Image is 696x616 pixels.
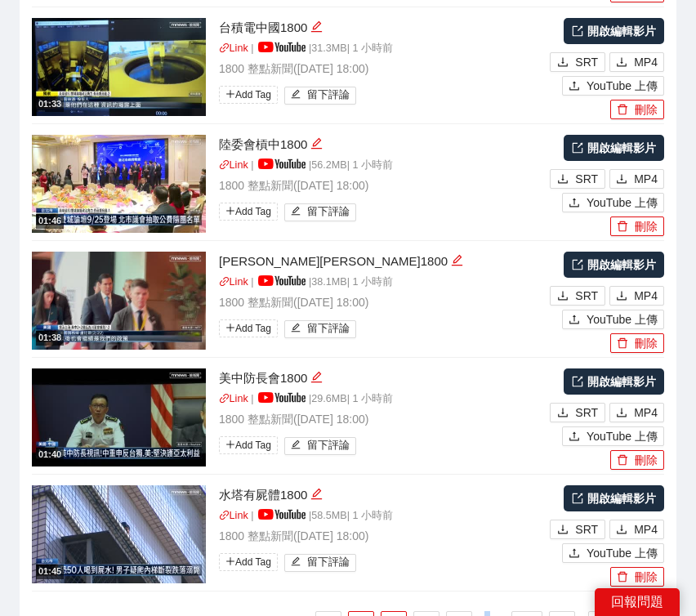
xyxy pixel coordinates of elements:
[564,368,664,395] a: 開啟編輯影片
[617,221,628,234] span: delete
[634,404,658,422] span: MP4
[32,485,206,583] img: b04f3935-29e3-49fb-8da6-3a693d3a7688.jpg
[219,176,546,194] p: 1800 整點新聞 ( [DATE] 18:00 )
[219,391,546,408] p: | | 29.6 MB | 1 小時前
[225,556,235,566] span: plus
[562,76,664,96] button: uploadYouTube 上傳
[609,403,664,422] button: downloadMP4
[634,170,658,188] span: MP4
[258,158,306,169] img: yt_logo_rgb_light.a676ea31.png
[219,276,230,287] span: link
[219,135,546,154] div: 陸委會槓中1800
[284,87,357,105] button: edit留下評論
[616,524,627,537] span: download
[569,547,580,560] span: upload
[219,42,248,54] a: linkLink
[610,567,664,587] button: delete刪除
[32,135,206,233] img: 81106ea7-1d9e-4f4e-8c5f-277b766b0ded.jpg
[587,77,658,95] span: YouTube 上傳
[617,104,628,117] span: delete
[550,520,605,539] button: downloadSRT
[310,18,323,38] div: 編輯
[32,252,206,350] img: 6177bb77-d835-46a1-9d2a-95274cff1a5b.jpg
[575,53,598,71] span: SRT
[219,86,278,104] span: Add Tag
[32,18,206,116] img: 4b754afa-00dd-4f95-ac9b-163a1e022daa.jpg
[564,135,664,161] a: 開啟編輯影片
[617,454,628,467] span: delete
[36,214,64,228] div: 01:46
[572,142,583,154] span: export
[616,56,627,69] span: download
[219,159,230,170] span: link
[310,485,323,505] div: 編輯
[616,290,627,303] span: download
[219,252,546,271] div: [PERSON_NAME][PERSON_NAME]1800
[284,437,357,455] button: edit留下評論
[219,159,248,171] a: linkLink
[634,287,658,305] span: MP4
[550,52,605,72] button: downloadSRT
[609,520,664,539] button: downloadMP4
[291,323,301,335] span: edit
[569,80,580,93] span: upload
[219,42,230,53] span: link
[219,410,546,428] p: 1800 整點新聞 ( [DATE] 18:00 )
[634,520,658,538] span: MP4
[219,319,278,337] span: Add Tag
[609,52,664,72] button: downloadMP4
[609,286,664,306] button: downloadMP4
[557,56,569,69] span: download
[575,170,598,188] span: SRT
[310,368,323,388] div: 編輯
[36,448,64,462] div: 01:40
[562,193,664,212] button: uploadYouTube 上傳
[610,100,664,119] button: delete刪除
[258,392,306,403] img: yt_logo_rgb_light.a676ea31.png
[609,169,664,189] button: downloadMP4
[36,331,64,345] div: 01:38
[587,194,658,212] span: YouTube 上傳
[291,440,301,452] span: edit
[219,508,546,524] p: | | 58.5 MB | 1 小時前
[587,310,658,328] span: YouTube 上傳
[225,323,235,333] span: plus
[572,493,583,504] span: export
[616,173,627,186] span: download
[557,173,569,186] span: download
[219,368,546,388] div: 美中防長會1800
[219,41,546,57] p: | | 31.3 MB | 1 小時前
[219,436,278,454] span: Add Tag
[564,252,664,278] a: 開啟編輯影片
[610,216,664,236] button: delete刪除
[572,376,583,387] span: export
[219,60,546,78] p: 1800 整點新聞 ( [DATE] 18:00 )
[291,89,301,101] span: edit
[225,440,235,449] span: plus
[310,137,323,150] span: edit
[610,450,664,470] button: delete刪除
[310,371,323,383] span: edit
[291,206,301,218] span: edit
[219,158,546,174] p: | | 56.2 MB | 1 小時前
[310,135,323,154] div: 編輯
[617,571,628,584] span: delete
[219,510,248,521] a: linkLink
[219,18,546,38] div: 台積電中國1800
[219,485,546,505] div: 水塔有屍體1800
[219,293,546,311] p: 1800 整點新聞 ( [DATE] 18:00 )
[572,25,583,37] span: export
[575,287,598,305] span: SRT
[617,337,628,350] span: delete
[564,485,664,511] a: 開啟編輯影片
[616,407,627,420] span: download
[557,290,569,303] span: download
[284,554,357,572] button: edit留下評論
[569,197,580,210] span: upload
[284,320,357,338] button: edit留下評論
[562,426,664,446] button: uploadYouTube 上傳
[219,393,230,404] span: link
[219,393,248,404] a: linkLink
[550,286,605,306] button: downloadSRT
[451,254,463,266] span: edit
